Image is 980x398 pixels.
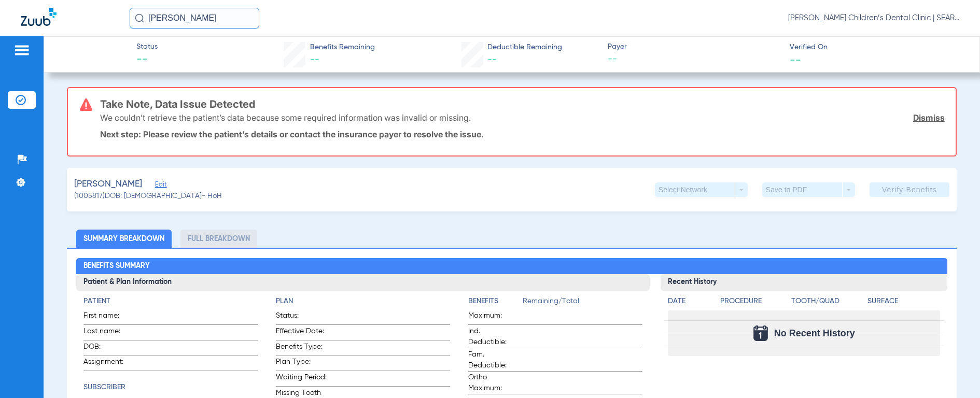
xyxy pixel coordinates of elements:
app-breakdown-title: Surface [867,296,940,310]
span: -- [487,55,497,64]
img: hamburger-icon [13,44,30,56]
span: Verified On [790,42,963,53]
span: [PERSON_NAME] Children’s Dental Clinic | SEARHC [788,13,959,23]
span: DOB: [83,342,134,356]
span: Remaining/Total [523,296,642,310]
h4: Subscriber [83,382,258,393]
img: Calendar [753,325,768,341]
li: Full Breakdown [180,230,257,248]
h4: Procedure [720,296,788,307]
span: -- [136,53,158,67]
span: Plan Type: [276,357,327,371]
span: Fam. Deductible: [468,349,519,371]
h4: Patient [83,296,258,307]
app-breakdown-title: Date [668,296,711,310]
span: Effective Date: [276,326,327,340]
h4: Tooth/Quad [791,296,864,307]
span: Benefits Remaining [310,42,375,53]
app-breakdown-title: Procedure [720,296,788,310]
span: (1005817) DOB: [DEMOGRAPHIC_DATA] - HoH [74,191,222,202]
span: First name: [83,310,134,324]
h3: Take Note, Data Issue Detected [100,99,945,109]
h4: Benefits [468,296,523,307]
span: Deductible Remaining [487,42,562,53]
span: Waiting Period: [276,372,327,386]
app-breakdown-title: Benefits [468,296,523,310]
app-breakdown-title: Tooth/Quad [791,296,864,310]
a: Dismiss [913,112,945,123]
span: Payer [608,41,781,52]
span: -- [608,53,781,66]
img: error-icon [80,98,92,111]
p: Next step: Please review the patient’s details or contact the insurance payer to resolve the issue. [100,129,945,139]
li: Summary Breakdown [76,230,172,248]
span: Status [136,41,158,52]
h4: Surface [867,296,940,307]
h4: Plan [276,296,450,307]
span: -- [310,55,319,64]
h2: Benefits Summary [76,258,948,275]
img: Search Icon [135,13,144,23]
iframe: Chat Widget [928,348,980,398]
span: No Recent History [774,328,855,338]
span: -- [790,54,801,65]
span: [PERSON_NAME] [74,178,142,191]
span: Ind. Deductible: [468,326,519,348]
span: Benefits Type: [276,342,327,356]
span: Assignment: [83,357,134,371]
h3: Recent History [661,274,947,291]
p: We couldn’t retrieve the patient’s data because some required information was invalid or missing. [100,112,471,123]
input: Search for patients [130,8,259,29]
h3: Patient & Plan Information [76,274,650,291]
span: Last name: [83,326,134,340]
span: Edit [155,181,164,191]
span: Status: [276,310,327,324]
img: Zuub Logo [21,8,57,26]
h4: Date [668,296,711,307]
span: Maximum: [468,310,519,324]
span: Ortho Maximum: [468,372,519,394]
